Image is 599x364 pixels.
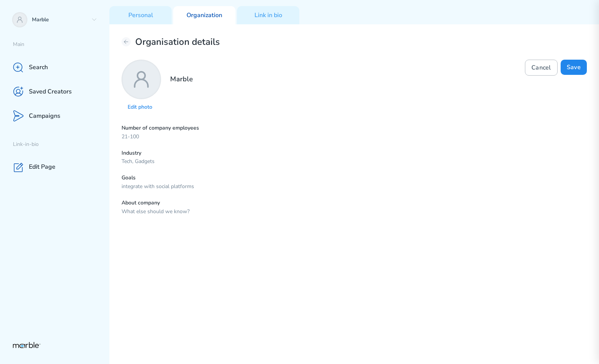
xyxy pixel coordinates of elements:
[32,16,88,24] p: Marble
[29,112,60,120] p: Campaigns
[128,11,153,19] p: Personal
[254,11,282,19] p: Link in bio
[128,104,155,111] p: Edit photo
[561,60,587,75] button: Save
[29,88,72,96] p: Saved Creators
[122,125,587,132] p: Number of company employees
[122,183,587,190] p: integrate with social platforms
[13,41,109,48] p: Main
[122,174,587,182] p: Goals
[525,60,558,76] button: Cancel
[186,11,222,19] p: Organization
[122,199,587,207] p: About company
[29,163,55,171] p: Edit Page
[170,75,193,112] h2: Marble
[29,63,48,71] p: Search
[13,141,109,148] p: Link-in-bio
[135,36,220,47] h2: Organisation details
[122,158,587,165] p: Tech, Gadgets
[122,150,587,157] p: Industry
[122,133,587,141] p: 21-100
[122,208,587,215] p: What else should we know?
